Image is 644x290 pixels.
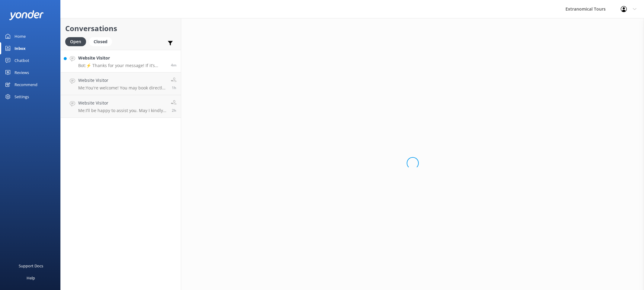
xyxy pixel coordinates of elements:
div: Support Docs [19,260,43,272]
a: Website VisitorMe:I’ll be happy to assist you. May I kindly ask for your name and contact number ... [61,95,181,118]
span: Aug 29 2025 10:08am (UTC -07:00) America/Tijuana [172,108,176,113]
div: Recommend [14,79,37,91]
h4: Website Visitor [78,77,166,84]
p: Me: You're welcome! You may book directly with us and receive an exclusive discount. Just reply w... [78,85,166,91]
img: yonder-white-logo.png [9,10,44,20]
a: Open [65,38,89,45]
p: Me: I’ll be happy to assist you. May I kindly ask for your name and contact number so I can discu... [78,108,166,113]
a: Website VisitorBot:⚡ Thanks for your message! If it’s during our office hours (5:30am–10pm PT), a... [61,50,181,72]
div: Home [14,30,26,42]
a: Website VisitorMe:You're welcome! You may book directly with us and receive an exclusive discount... [61,72,181,95]
h2: Conversations [65,23,176,34]
p: Bot: ⚡ Thanks for your message! If it’s during our office hours (5:30am–10pm PT), a live agent wi... [78,63,166,68]
div: Reviews [14,66,29,79]
div: Inbox [14,42,26,54]
span: Aug 29 2025 11:40am (UTC -07:00) America/Tijuana [172,85,176,90]
div: Chatbot [14,54,29,66]
div: Open [65,37,86,46]
h4: Website Visitor [78,55,166,61]
span: Aug 29 2025 12:45pm (UTC -07:00) America/Tijuana [171,63,176,68]
a: Closed [89,38,115,45]
div: Help [27,272,35,284]
div: Settings [14,91,29,103]
div: Closed [89,37,112,46]
h4: Website Visitor [78,100,166,106]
